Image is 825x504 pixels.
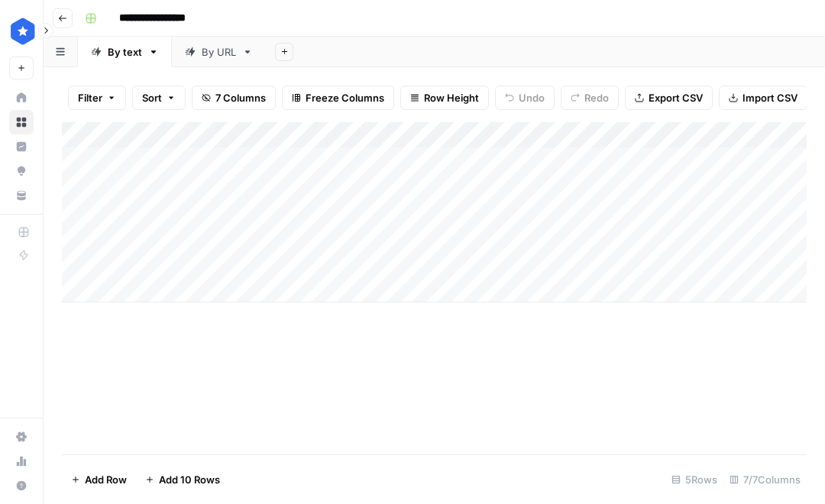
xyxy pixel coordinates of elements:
[9,18,37,45] img: ConsumerAffairs Logo
[424,90,479,105] span: Row Height
[9,12,34,50] button: Workspace: ConsumerAffairs
[132,86,186,110] button: Sort
[172,37,266,67] a: By URL
[282,86,394,110] button: Freeze Columns
[9,425,34,449] a: Settings
[9,449,34,473] a: Usage
[306,90,384,105] span: Freeze Columns
[9,86,34,110] a: Home
[9,183,34,208] a: Your Data
[108,44,142,60] div: By text
[159,472,220,487] span: Add 10 Rows
[215,90,266,105] span: 7 Columns
[584,90,609,105] span: Redo
[192,86,276,110] button: 7 Columns
[495,86,555,110] button: Undo
[136,467,229,492] button: Add 10 Rows
[665,467,723,492] div: 5 Rows
[400,86,489,110] button: Row Height
[519,90,545,105] span: Undo
[561,86,619,110] button: Redo
[78,90,102,105] span: Filter
[62,467,136,492] button: Add Row
[719,86,807,110] button: Import CSV
[723,467,807,492] div: 7/7 Columns
[9,159,34,183] a: Opportunities
[742,90,797,105] span: Import CSV
[649,90,703,105] span: Export CSV
[202,44,236,60] div: By URL
[9,110,34,134] a: Browse
[142,90,162,105] span: Sort
[85,472,127,487] span: Add Row
[9,134,34,159] a: Insights
[625,86,713,110] button: Export CSV
[78,37,172,67] a: By text
[68,86,126,110] button: Filter
[9,473,34,498] button: Help + Support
